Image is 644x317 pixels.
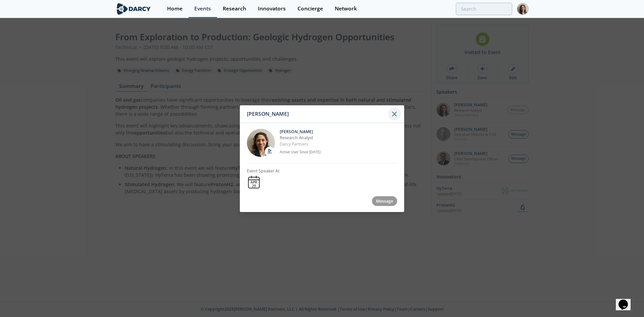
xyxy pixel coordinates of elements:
[247,175,261,189] img: calendar-blank.svg
[280,150,397,155] p: Active User Since [DATE]
[335,6,357,11] div: Network
[298,6,323,11] div: Concierge
[194,6,211,11] div: Events
[167,6,182,11] div: Home
[247,175,261,189] a: APR 29
[115,3,152,15] img: logo-wide.svg
[280,129,397,135] p: [PERSON_NAME]
[266,148,273,155] img: Darcy Partners
[280,135,397,141] p: Research Analyst
[251,184,257,188] div: 29
[258,6,286,11] div: Innovators
[247,108,388,120] div: [PERSON_NAME]
[372,196,397,206] div: Message
[247,129,275,157] img: c7853a51-1468-4088-b60a-9a0c03f2ba18
[517,3,529,15] img: Profile
[616,290,637,310] iframe: chat widget
[280,141,397,147] p: Darcy Partners
[456,3,512,15] input: Advanced Search
[223,6,246,11] div: Research
[247,168,279,174] p: Event Speaker At
[251,180,257,184] div: APR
